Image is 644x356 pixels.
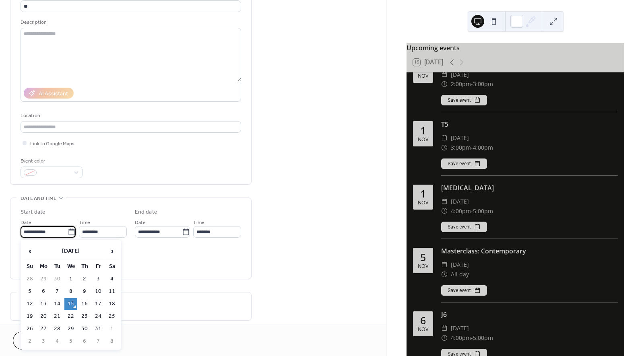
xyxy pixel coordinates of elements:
div: Event color [21,157,81,165]
div: ​ [441,206,448,216]
div: [MEDICAL_DATA] [441,183,618,193]
td: 21 [51,311,64,322]
div: Masterclass: Contemporary [441,246,618,256]
td: 11 [105,286,118,297]
span: - [471,206,473,216]
span: - [471,143,473,152]
span: 2:00pm [451,79,471,89]
button: Save event [441,95,487,105]
span: - [471,333,473,343]
span: Time [193,218,204,227]
button: Save event [441,222,487,232]
div: 1 [420,189,426,199]
td: 5 [64,335,77,347]
span: [DATE] [451,70,469,80]
span: 4:00pm [451,206,471,216]
td: 18 [105,298,118,310]
th: Fr [92,261,105,272]
td: 6 [78,335,91,347]
td: 6 [37,286,50,297]
td: 24 [92,311,105,322]
td: 27 [37,323,50,335]
td: 20 [37,311,50,322]
span: Time [79,218,90,227]
th: Sa [105,261,118,272]
td: 8 [105,335,118,347]
td: 8 [64,286,77,297]
div: Nov [418,137,428,142]
td: 26 [23,323,36,335]
div: ​ [441,260,448,270]
div: ​ [441,333,448,343]
span: 5:00pm [473,206,493,216]
td: 7 [51,286,64,297]
span: - [471,79,473,89]
div: 6 [420,315,426,325]
span: Date [135,218,146,227]
div: ​ [441,79,448,89]
td: 22 [64,311,77,322]
td: 17 [92,298,105,310]
th: Mo [37,261,50,272]
td: 28 [51,323,64,335]
div: Upcoming events [407,43,624,53]
td: 3 [37,335,50,347]
td: 29 [37,273,50,285]
td: 15 [64,298,77,310]
div: Description [21,18,239,27]
th: We [64,261,77,272]
div: Nov [418,264,428,269]
div: ​ [441,133,448,143]
div: ​ [441,143,448,152]
span: [DATE] [451,323,469,333]
th: Th [78,261,91,272]
div: 5 [420,252,426,262]
button: Save event [441,285,487,296]
td: 2 [78,273,91,285]
div: J6 [441,310,618,319]
span: Date and time [21,194,56,203]
td: 1 [105,323,118,335]
div: Nov [418,74,428,79]
td: 19 [23,311,36,322]
td: 30 [51,273,64,285]
td: 9 [78,286,91,297]
td: 2 [23,335,36,347]
div: End date [135,208,157,216]
div: Nov [418,200,428,206]
td: 4 [105,273,118,285]
span: [DATE] [451,260,469,270]
td: 7 [92,335,105,347]
span: All day [451,270,469,279]
div: ​ [441,70,448,80]
span: 5:00pm [473,333,493,343]
td: 4 [51,335,64,347]
td: 5 [23,286,36,297]
div: ​ [441,270,448,279]
div: Location [21,111,239,120]
a: Cancel [13,331,62,350]
span: [DATE] [451,197,469,206]
td: 28 [23,273,36,285]
td: 3 [92,273,105,285]
th: Su [23,261,36,272]
span: Link to Google Maps [30,140,74,148]
td: 1 [64,273,77,285]
td: 23 [78,311,91,322]
td: 30 [78,323,91,335]
span: 3:00pm [451,143,471,152]
div: Start date [21,208,45,216]
td: 14 [51,298,64,310]
span: ‹ [24,243,36,259]
div: T5 [441,119,618,129]
div: ​ [441,323,448,333]
th: Tu [51,261,64,272]
td: 12 [23,298,36,310]
td: 25 [105,311,118,322]
td: 13 [37,298,50,310]
span: Date [21,218,31,227]
td: 10 [92,286,105,297]
th: [DATE] [37,243,105,260]
span: 4:00pm [473,143,493,152]
button: Save event [441,158,487,169]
